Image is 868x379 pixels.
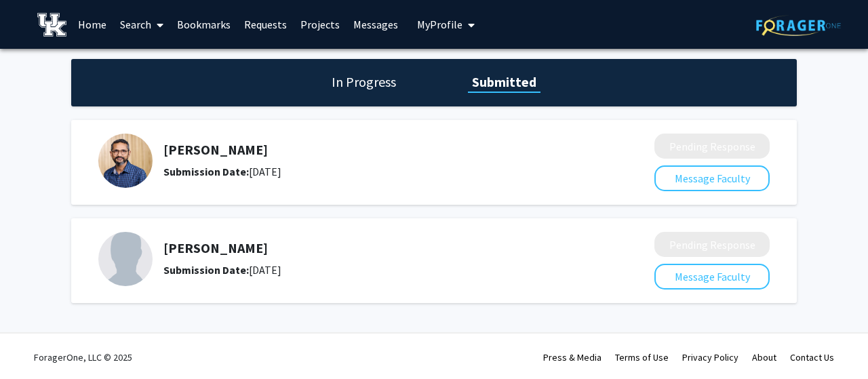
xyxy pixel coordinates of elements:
img: Profile Picture [98,232,153,286]
a: Contact Us [790,351,834,363]
button: Pending Response [654,134,770,159]
span: My Profile [417,18,462,31]
a: Projects [294,1,347,48]
b: Submission Date: [163,263,249,277]
a: Home [71,1,113,48]
button: Message Faculty [654,264,770,290]
a: Terms of Use [615,351,669,363]
a: Privacy Policy [682,351,738,363]
a: Requests [237,1,294,48]
b: Submission Date: [163,165,249,178]
a: Press & Media [543,351,601,363]
img: ForagerOne Logo [756,15,841,36]
h5: [PERSON_NAME] [163,240,583,256]
button: Message Faculty [654,165,770,191]
img: Profile Picture [98,134,153,188]
a: Bookmarks [170,1,237,48]
a: Search [113,1,170,48]
button: Pending Response [654,232,770,257]
h1: In Progress [328,73,400,92]
h5: [PERSON_NAME] [163,142,583,158]
img: University of Kentucky Logo [37,13,66,37]
a: Messages [347,1,405,48]
a: About [752,351,776,363]
div: [DATE] [163,262,583,278]
h1: Submitted [468,73,540,92]
a: Message Faculty [654,270,770,283]
div: [DATE] [163,163,583,180]
a: Message Faculty [654,172,770,185]
iframe: Chat [10,318,58,369]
